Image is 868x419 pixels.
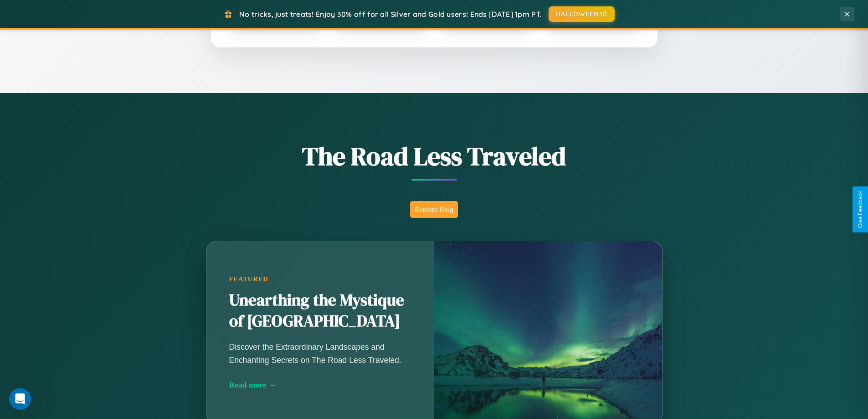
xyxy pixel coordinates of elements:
div: Give Feedback [857,191,863,228]
div: Read more → [229,380,411,390]
p: Discover the Extraordinary Landscapes and Enchanting Secrets on The Road Less Traveled. [229,341,411,366]
h2: Unearthing the Mystique of [GEOGRAPHIC_DATA] [229,290,411,332]
h1: The Road Less Traveled [161,139,708,174]
button: Explore Blog [410,201,458,218]
button: HALLOWEEN30 [549,6,615,22]
div: Featured [229,275,411,283]
span: No tricks, just treats! Enjoy 30% off for all Silver and Gold users! Ends [DATE] 1pm PT. [239,10,542,19]
iframe: Intercom live chat [9,388,31,410]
